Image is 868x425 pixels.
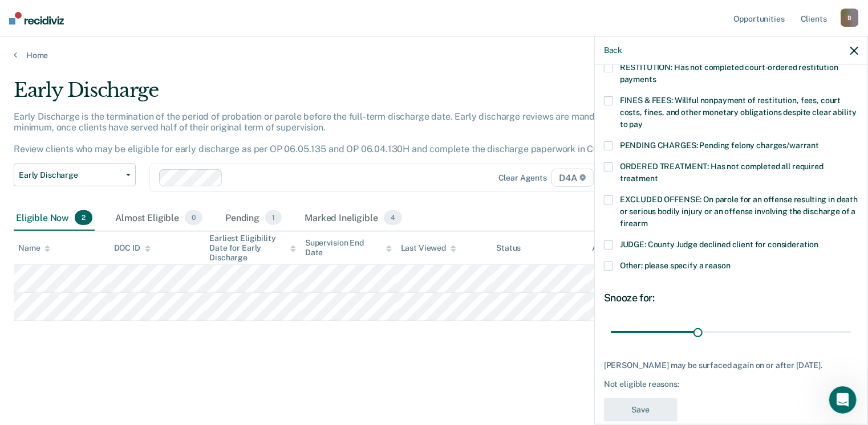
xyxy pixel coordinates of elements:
[551,169,593,187] span: D4A
[14,111,627,155] p: Early Discharge is the termination of the period of probation or parole before the full-term disc...
[19,170,121,180] span: Early Discharge
[9,12,64,24] img: Recidiviz
[620,141,819,150] span: PENDING CHARGES: Pending felony charges/warrant
[604,398,678,422] button: Save
[14,206,95,231] div: Eligible Now
[604,379,858,389] div: Not eligible reasons:
[604,361,858,370] div: [PERSON_NAME] may be surfaced again on or after [DATE].
[841,9,859,27] div: B
[265,210,282,225] span: 1
[604,46,622,55] button: Back
[620,261,731,270] span: Other: please specify a reason
[620,162,824,183] span: ORDERED TREATMENT: Has not completed all required treatment
[620,240,819,249] span: JUDGE: County Judge declined client for consideration
[185,210,202,225] span: 0
[829,386,857,414] iframe: Intercom live chat
[302,206,404,231] div: Marked Ineligible
[604,292,858,304] div: Snooze for:
[18,243,50,253] div: Name
[223,206,284,231] div: Pending
[592,243,646,253] div: Assigned to
[14,79,665,111] div: Early Discharge
[75,210,92,225] span: 2
[401,243,456,253] div: Last Viewed
[620,96,857,129] span: FINES & FEES: Willful nonpayment of restitution, fees, court costs, fines, and other monetary obl...
[209,234,296,262] div: Earliest Eligibility Date for Early Discharge
[496,243,521,253] div: Status
[620,195,858,228] span: EXCLUDED OFFENSE: On parole for an offense resulting in death or serious bodily injury or an offe...
[113,206,205,231] div: Almost Eligible
[14,50,854,60] a: Home
[114,243,151,253] div: DOC ID
[305,238,392,258] div: Supervision End Date
[384,210,402,225] span: 4
[498,173,547,183] div: Clear agents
